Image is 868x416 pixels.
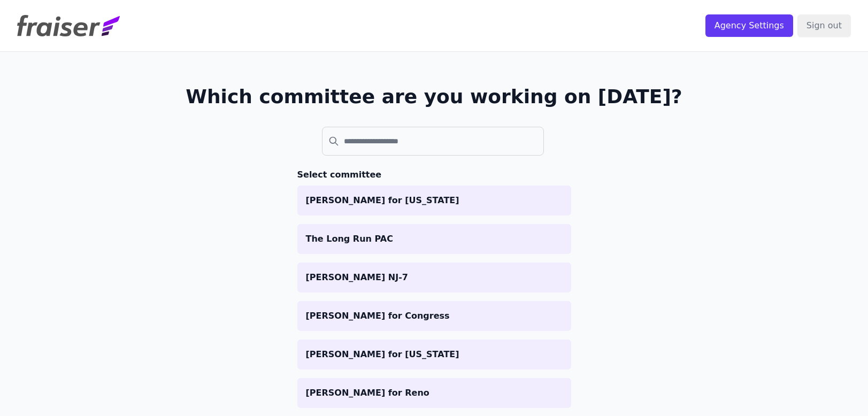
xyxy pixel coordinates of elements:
input: Sign out [797,14,851,37]
a: [PERSON_NAME] NJ-7 [297,263,571,292]
a: [PERSON_NAME] for [US_STATE] [297,186,571,215]
p: The Long Run PAC [306,233,563,245]
p: [PERSON_NAME] NJ-7 [306,271,563,284]
img: Fraiser Logo [17,15,120,36]
h1: Which committee are you working on [DATE]? [186,86,682,107]
a: [PERSON_NAME] for Reno [297,378,571,408]
p: [PERSON_NAME] for Congress [306,310,563,322]
a: The Long Run PAC [297,224,571,254]
a: [PERSON_NAME] for [US_STATE] [297,340,571,369]
p: [PERSON_NAME] for [US_STATE] [306,348,563,361]
p: [PERSON_NAME] for [US_STATE] [306,194,563,207]
p: [PERSON_NAME] for Reno [306,387,563,399]
a: [PERSON_NAME] for Congress [297,301,571,331]
input: Agency Settings [705,14,793,37]
h3: Select committee [297,168,571,181]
